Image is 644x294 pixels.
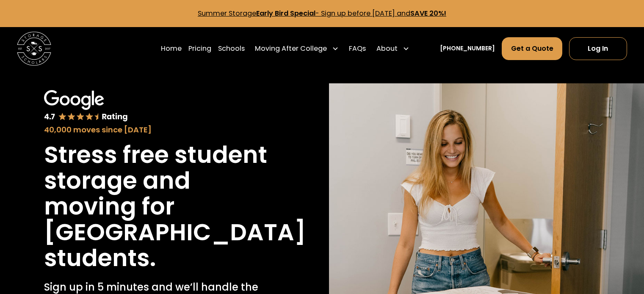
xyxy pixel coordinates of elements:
[218,37,245,60] a: Schools
[256,8,315,18] strong: Early Bird Special
[44,220,306,245] h1: [GEOGRAPHIC_DATA]
[410,8,446,18] strong: SAVE 20%!
[198,8,446,18] a: Summer StorageEarly Bird Special- Sign up before [DATE] andSAVE 20%!
[44,245,156,271] h1: students.
[188,37,211,60] a: Pricing
[440,44,495,53] a: [PHONE_NUMBER]
[44,124,271,135] div: 40,000 moves since [DATE]
[255,44,327,54] div: Moving After College
[17,32,51,66] img: Storage Scholars main logo
[349,37,366,60] a: FAQs
[376,44,398,54] div: About
[502,37,562,60] a: Get a Quote
[161,37,182,60] a: Home
[44,142,271,220] h1: Stress free student storage and moving for
[44,90,127,122] img: Google 4.7 star rating
[569,37,627,60] a: Log In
